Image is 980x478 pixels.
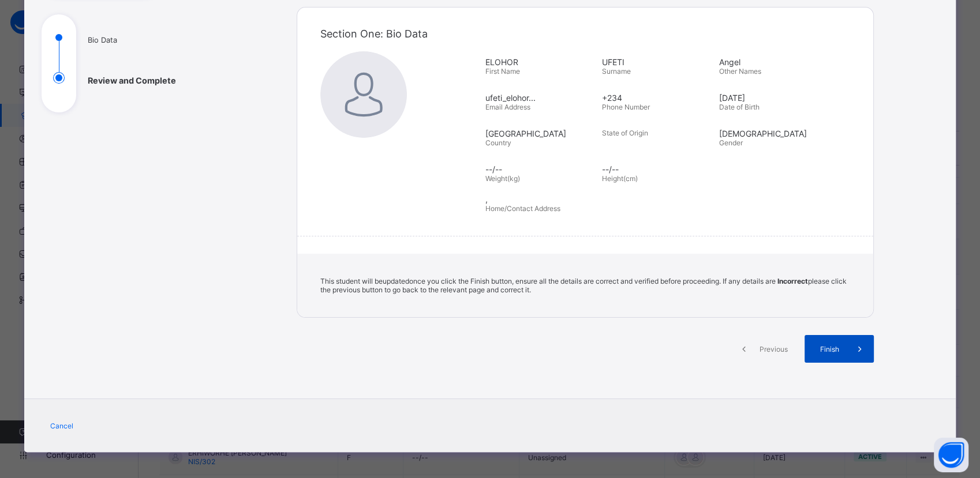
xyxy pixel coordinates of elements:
span: This student will be updated once you click the Finish button, ensure all the details are correct... [320,277,847,294]
span: Phone Number [602,103,650,111]
span: State of Origin [602,129,648,137]
span: Cancel [50,421,73,430]
span: Finish [813,345,846,353]
span: Gender [719,138,743,147]
button: Open asap [934,438,968,472]
span: Angel [719,57,831,67]
span: ELOHOR [485,57,596,67]
b: Incorrect [777,277,808,285]
span: --/-- [485,164,596,174]
span: [GEOGRAPHIC_DATA] [485,129,596,138]
span: --/-- [602,164,713,174]
span: [DEMOGRAPHIC_DATA] [719,129,831,138]
span: Section One: Bio Data [320,28,428,40]
span: Other Names [719,67,761,76]
img: default.svg [320,51,407,138]
span: ufeti_elohor... [485,93,596,103]
span: +234 [602,93,713,103]
span: Previous [758,345,790,353]
span: Country [485,138,511,147]
span: Date of Birth [719,103,760,111]
span: Weight(kg) [485,174,519,183]
span: Email Address [485,103,530,111]
span: Surname [602,67,631,76]
span: , [485,194,856,204]
span: [DATE] [719,93,831,103]
span: Home/Contact Address [485,204,560,213]
span: Height(cm) [602,174,638,183]
span: First Name [485,67,519,76]
span: UFETI [602,57,713,67]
